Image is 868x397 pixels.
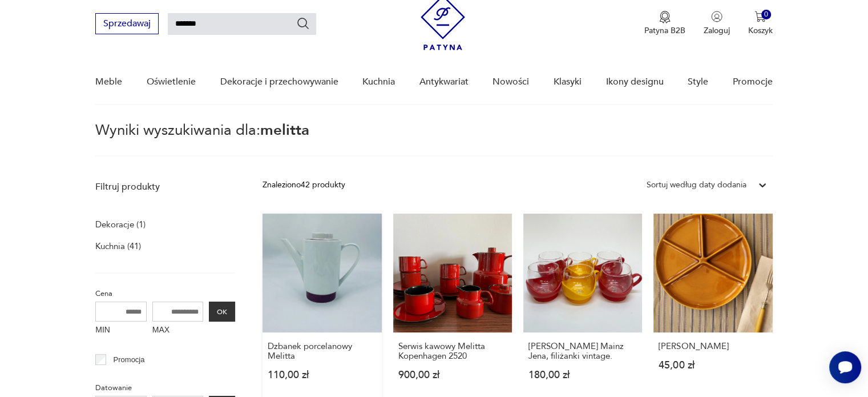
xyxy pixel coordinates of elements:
p: 180,00 zł [528,370,637,380]
button: Szukaj [296,17,310,30]
span: melitta [260,120,309,141]
img: Ikonka użytkownika [711,11,722,22]
a: Nowości [492,60,529,104]
a: Oświetlenie [147,60,196,104]
p: Datowanie [95,382,235,394]
button: Zaloguj [704,11,730,36]
a: Ikona medaluPatyna B2B [644,11,685,36]
p: Promocja [114,354,145,366]
a: Meble [95,60,122,104]
a: Ikony designu [605,60,663,104]
p: Koszyk [748,25,773,36]
img: Ikona koszyka [754,11,766,22]
button: OK [209,302,235,322]
h3: Dzbanek porcelanowy Melitta [268,342,376,361]
a: Kuchnia (41) [95,238,141,254]
p: Cena [95,287,235,300]
h3: [PERSON_NAME] Mainz Jena, filiżanki vintage. [528,342,637,361]
a: Dekoracje (1) [95,216,146,232]
a: Klasyki [554,60,582,104]
button: Patyna B2B [644,11,685,36]
button: 0Koszyk [748,11,773,36]
a: Dekoracje i przechowywanie [220,60,338,104]
div: Znaleziono 42 produkty [263,179,345,191]
a: Style [688,60,708,104]
p: 45,00 zł [659,360,767,370]
label: MIN [95,322,147,340]
h3: Serwis kawowy Melitta Kopenhagen 2520 [398,342,507,361]
a: Promocje [733,60,773,104]
p: 900,00 zł [398,370,507,380]
h3: [PERSON_NAME] [659,342,767,351]
a: Sprzedawaj [95,21,159,29]
img: Ikona medalu [659,11,671,23]
p: Zaloguj [704,25,730,36]
button: Sprzedawaj [95,13,159,34]
p: Patyna B2B [644,25,685,36]
p: 110,00 zł [268,370,376,380]
iframe: Smartsupp widget button [829,351,861,383]
p: Wyniki wyszukiwania dla: [95,123,772,157]
p: Filtruj produkty [95,181,235,193]
div: 0 [761,10,771,19]
a: Kuchnia [362,60,395,104]
a: Antykwariat [419,60,469,104]
div: Sortuj według daty dodania [647,179,746,191]
label: MAX [152,322,204,340]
